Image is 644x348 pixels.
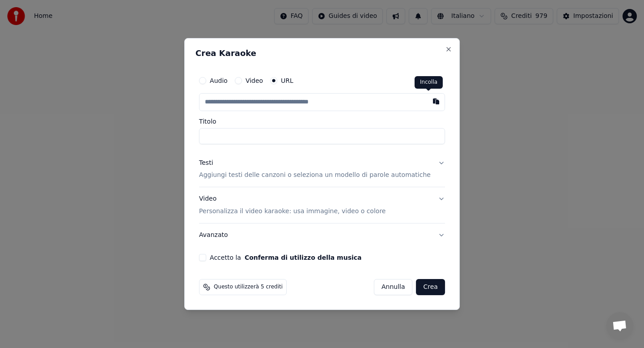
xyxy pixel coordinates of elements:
p: Aggiungi testi delle canzoni o seleziona un modello di parole automatiche [199,171,431,180]
label: URL [281,77,293,84]
h2: Crea Karaoke [195,49,449,57]
button: Crea [416,279,445,295]
div: Testi [199,159,213,168]
label: Audio [210,77,228,84]
button: Accetto la [245,254,362,261]
button: VideoPersonalizza il video karaoke: usa immagine, video o colore [199,188,445,223]
label: Video [246,77,263,84]
label: Titolo [199,118,445,125]
span: Questo utilizzerà 5 crediti [214,284,283,291]
button: Avanzato [199,223,445,247]
p: Personalizza il video karaoke: usa immagine, video o colore [199,207,386,216]
button: Annulla [374,279,413,295]
label: Accetto la [210,254,361,261]
button: TestiAggiungi testi delle canzoni o seleziona un modello di parole automatiche [199,151,445,187]
div: Video [199,195,386,216]
div: Incolla [415,76,443,89]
